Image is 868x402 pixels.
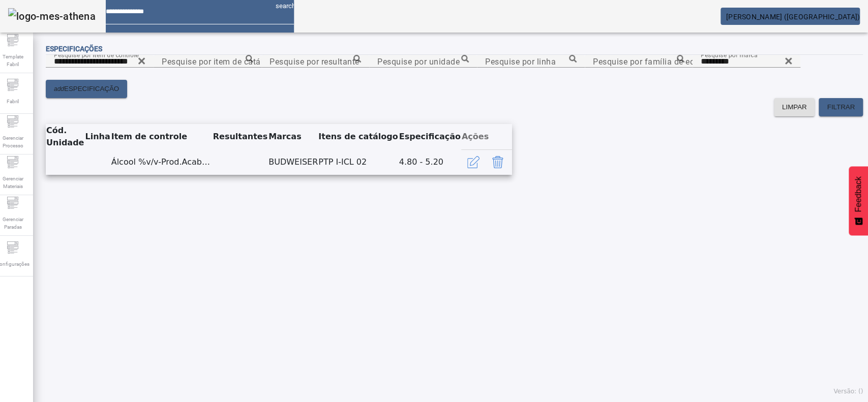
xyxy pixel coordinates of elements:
mat-label: Pesquise por resultante [270,56,360,66]
th: Itens de catálogo [318,124,398,149]
img: logo-mes-athena [8,8,96,24]
span: [PERSON_NAME] ([GEOGRAPHIC_DATA]) [726,13,860,21]
input: Number [377,55,469,68]
input: Number [270,55,361,68]
th: Ações [461,124,512,149]
mat-label: Pesquise por unidade [377,56,460,66]
span: Especificações [46,45,102,53]
mat-label: Pesquise por item de controle [54,51,139,58]
input: Number [54,55,145,68]
span: ESPECIFICAÇÃO [64,84,119,94]
button: FILTRAR [819,98,863,116]
input: Number [162,55,253,68]
button: Feedback - Mostrar pesquisa [849,166,868,235]
span: Fabril [4,95,22,108]
span: Versão: () [833,388,863,395]
th: Linha [84,124,110,149]
th: Resultantes [213,124,268,149]
th: Especificação [399,124,461,149]
mat-label: Pesquise por marca [701,51,758,58]
input: Number [593,55,684,68]
mat-label: Pesquise por família de equipamento [593,56,736,66]
button: addESPECIFICAÇÃO [46,80,127,98]
th: Cód. Unidade [46,124,84,149]
button: LIMPAR [774,98,815,116]
button: Delete [486,150,510,174]
span: LIMPAR [782,102,807,112]
mat-label: Pesquise por linha [485,56,556,66]
td: 4.80 - 5.20 [399,149,461,175]
mat-label: Pesquise por item de catálogo [162,56,278,66]
td: BUDWEISER [268,149,318,175]
span: FILTRAR [827,102,855,112]
span: Feedback [854,176,863,212]
td: Álcool %v/v-Prod.Acabado [111,149,213,175]
th: Item de controle [111,124,213,149]
input: Number [485,55,577,68]
input: Number [701,55,792,68]
td: PTP I-ICL 02 [318,149,398,175]
th: Marcas [268,124,318,149]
